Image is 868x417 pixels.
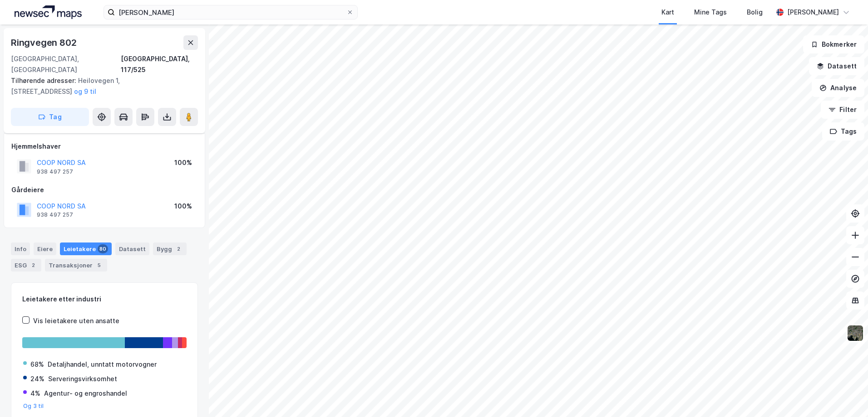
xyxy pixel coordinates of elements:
[661,7,674,18] div: Kart
[22,294,187,305] div: Leietakere etter industri
[29,261,38,270] div: 2
[45,259,107,272] div: Transaksjoner
[37,168,73,175] div: 938 497 257
[809,57,864,75] button: Datasett
[115,242,149,255] div: Datasett
[11,242,30,255] div: Info
[34,242,56,255] div: Eiere
[15,5,82,19] img: logo.a4113a55bc3d86da70a041830d287a7e.svg
[37,211,73,218] div: 938 497 257
[803,35,864,53] button: Bokmerker
[174,244,183,253] div: 2
[48,373,117,384] div: Serveringsvirksomhet
[11,77,78,84] span: Tilhørende adresser:
[44,388,127,399] div: Agentur- og engroshandel
[847,325,864,342] img: 9k=
[94,261,104,270] div: 5
[153,242,187,255] div: Bygg
[11,108,89,126] button: Tag
[174,201,192,212] div: 100%
[747,7,763,18] div: Bolig
[11,75,191,97] div: Heilovegen 1, [STREET_ADDRESS]
[121,53,198,75] div: [GEOGRAPHIC_DATA], 117/525
[787,7,839,18] div: [PERSON_NAME]
[821,101,864,119] button: Filter
[812,79,864,97] button: Analyse
[823,373,868,417] div: Kontrollprogram for chat
[11,184,197,195] div: Gårdeiere
[11,53,121,75] div: [GEOGRAPHIC_DATA], [GEOGRAPHIC_DATA]
[30,359,44,370] div: 68%
[11,259,41,272] div: ESG
[48,359,157,370] div: Detaljhandel, unntatt motorvogner
[30,373,44,384] div: 24%
[33,315,119,326] div: Vis leietakere uten ansatte
[23,402,44,410] button: Og 3 til
[98,244,108,253] div: 80
[11,35,78,50] div: Ringvegen 802
[30,388,40,399] div: 4%
[60,242,112,255] div: Leietakere
[823,373,868,417] iframe: Chat Widget
[694,7,727,18] div: Mine Tags
[174,157,192,168] div: 100%
[822,122,864,141] button: Tags
[11,141,197,152] div: Hjemmelshaver
[115,5,346,19] input: Søk på adresse, matrikkel, gårdeiere, leietakere eller personer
